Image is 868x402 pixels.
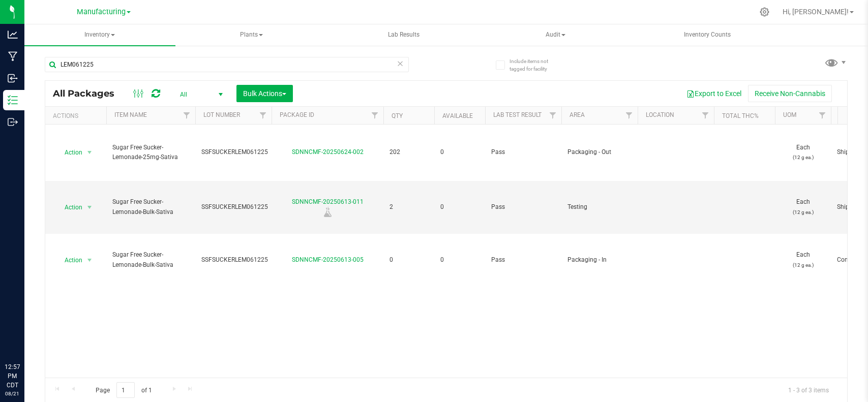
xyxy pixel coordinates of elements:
span: Lab Results [374,30,433,39]
a: Filter [178,107,195,124]
span: Clear [397,57,404,70]
div: Lab Sample [270,207,385,217]
span: Pass [491,202,555,212]
a: Audit [480,24,631,46]
p: 08/21 [5,390,20,397]
a: Inventory [24,24,175,46]
span: Action [55,145,83,160]
span: 1 - 3 of 3 items [780,382,837,397]
span: select [83,200,96,214]
span: Inventory Counts [670,30,744,39]
span: Action [55,200,83,214]
span: 0 [440,202,479,212]
span: Sugar Free Sucker-Lemonade-Bulk-Sativa [112,250,189,269]
span: Hi, [PERSON_NAME]! [783,8,849,16]
span: 202 [390,147,428,157]
p: (12 g ea.) [781,260,825,270]
span: Plants [177,25,327,45]
a: Filter [621,107,638,124]
inline-svg: Inbound [8,73,18,83]
span: Action [55,253,83,267]
a: SDNNCMF-20250613-011 [292,198,364,205]
a: Filter [367,107,383,124]
inline-svg: Outbound [8,117,18,127]
span: Manufacturing [77,8,126,16]
a: UOM [783,111,796,118]
a: Plants [176,24,327,46]
a: Filter [697,107,714,124]
span: 0 [390,255,428,265]
span: Bulk Actions [243,89,286,98]
span: Packaging - In [567,255,632,265]
inline-svg: Manufacturing [8,51,18,61]
div: Manage settings [758,7,771,17]
a: Total THC% [722,112,759,119]
span: Each [781,250,825,269]
span: Include items not tagged for facility [510,57,560,73]
a: Filter [814,107,831,124]
button: Bulk Actions [236,85,293,102]
p: 12:57 PM CDT [5,362,20,390]
span: select [83,145,96,160]
input: Search Package ID, Item Name, SKU, Lot or Part Number... [45,57,409,72]
span: Pass [491,147,555,157]
iframe: Resource center unread badge [30,319,42,331]
span: All Packages [53,88,125,99]
a: Lab Test Result [493,111,542,118]
a: Filter [545,107,561,124]
span: 0 [440,147,479,157]
span: Testing [567,202,632,212]
span: select [83,253,96,267]
a: Location [646,111,674,118]
button: Receive Non-Cannabis [748,85,832,102]
a: SDNNCMF-20250624-002 [292,148,364,156]
iframe: Resource center [10,321,41,351]
a: Inventory Counts [632,24,783,46]
span: Audit [481,25,631,45]
a: Lot Number [203,111,240,118]
p: (12 g ea.) [781,152,825,162]
p: (12 g ea.) [781,207,825,217]
span: Sugar Free Sucker-Lemonade-25mg-Sativa [112,143,189,162]
span: 0 [440,255,479,265]
input: 1 [116,382,135,398]
a: Lab Results [328,24,479,46]
span: Pass [491,255,555,265]
inline-svg: Analytics [8,29,18,40]
span: SSFSUCKERLEM061225 [201,202,268,212]
a: Area [570,111,585,118]
a: Item Name [114,111,147,118]
a: Package ID [280,111,314,118]
div: Actions [53,112,102,119]
span: 2 [390,202,428,212]
span: Page of 1 [87,382,160,398]
button: Export to Excel [680,85,748,102]
span: SSFSUCKERLEM061225 [201,255,268,265]
a: Available [442,112,473,119]
span: Each [781,197,825,217]
span: SSFSUCKERLEM061225 [201,147,268,157]
span: Packaging - Out [567,147,632,157]
a: SDNNCMF-20250613-005 [292,256,364,263]
inline-svg: Inventory [8,95,18,105]
a: Qty [392,112,403,119]
a: Filter [255,107,272,124]
span: Sugar Free Sucker-Lemonade-Bulk-Sativa [112,197,189,217]
span: Each [781,143,825,162]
